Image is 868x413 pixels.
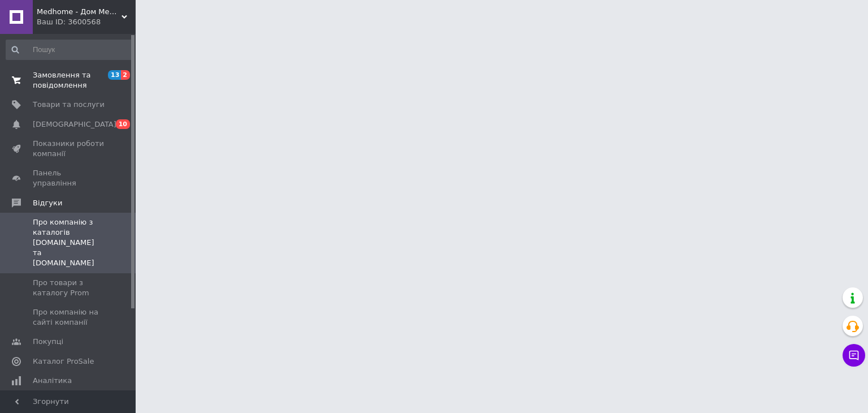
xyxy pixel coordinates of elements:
input: Пошук [6,40,133,60]
span: Показники роботи компанії [33,139,105,159]
button: Чат з покупцем [843,344,865,367]
span: [DEMOGRAPHIC_DATA] [33,119,116,130]
span: Замовлення та повідомлення [33,70,105,91]
span: Про компанію з каталогів [DOMAIN_NAME] та [DOMAIN_NAME] [33,217,105,269]
span: 13 [108,70,121,80]
span: Medhome - Дом Медтехники [37,7,121,17]
span: Панель управління [33,168,105,188]
span: Покупці [33,337,63,347]
div: Ваш ID: 3600568 [37,17,136,27]
span: Аналітика [33,376,72,386]
span: 2 [121,70,130,80]
span: Товари та послуги [33,100,105,110]
span: Про компанію на сайті компанії [33,307,105,328]
span: Відгуки [33,198,62,208]
span: 10 [116,119,130,129]
span: Про товари з каталогу Prom [33,278,105,298]
span: Каталог ProSale [33,356,94,367]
